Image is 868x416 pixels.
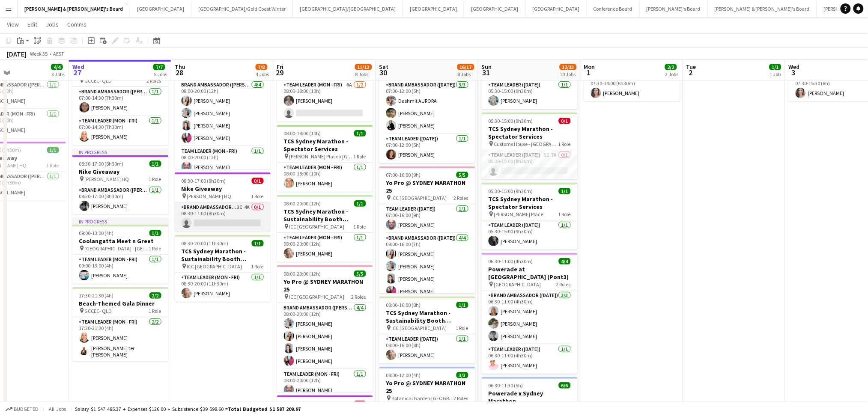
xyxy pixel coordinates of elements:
[708,0,817,17] button: [PERSON_NAME] & [PERSON_NAME]'s Board
[24,19,41,30] a: Edit
[18,0,130,17] button: [PERSON_NAME] & [PERSON_NAME]'s Board
[489,382,523,389] span: 06:30-11:30 (5h)
[464,0,525,17] button: [GEOGRAPHIC_DATA]
[379,379,475,395] h3: Yo Pro @ SYDNEY MARATHON 25
[454,395,468,401] span: 2 Roles
[284,401,328,407] span: 08:30-17:00 (8h30m)
[482,389,578,405] h3: Powerade x Sydney Marathon
[559,382,571,389] span: 6/6
[191,0,293,17] button: [GEOGRAPHIC_DATA]/Gold Coast Winter
[587,0,640,17] button: Conference Board
[46,21,59,28] span: Jobs
[277,369,373,398] app-card-role: Team Leader (Mon - Fri)1/108:00-20:00 (12h)[PERSON_NAME]
[386,372,421,378] span: 08:00-12:00 (4h)
[14,406,39,412] span: Budgeted
[130,0,191,17] button: [GEOGRAPHIC_DATA]
[7,50,27,58] div: [DATE]
[4,404,40,414] button: Budgeted
[75,406,301,412] div: Salary $1 547 485.37 + Expenses $126.00 + Subsistence $39 598.60 =
[53,51,64,57] div: AEST
[28,51,50,57] span: Week 35
[392,395,454,401] span: Botanical Garden [GEOGRAPHIC_DATA]
[3,19,22,30] a: View
[47,406,68,412] span: All jobs
[525,0,587,17] button: [GEOGRAPHIC_DATA]
[228,406,301,412] span: Total Budgeted $1 587 209.97
[482,345,578,374] app-card-role: Team Leader ([DATE])1/106:30-11:00 (4h30m)[PERSON_NAME]
[42,19,62,30] a: Jobs
[7,21,19,28] span: View
[403,0,464,17] button: [GEOGRAPHIC_DATA]
[640,0,708,17] button: [PERSON_NAME]'s Board
[67,21,87,28] span: Comms
[293,0,403,17] button: [GEOGRAPHIC_DATA]/[GEOGRAPHIC_DATA]
[64,19,90,30] a: Comms
[456,372,468,378] span: 3/3
[27,21,37,28] span: Edit
[354,401,366,407] span: 0/1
